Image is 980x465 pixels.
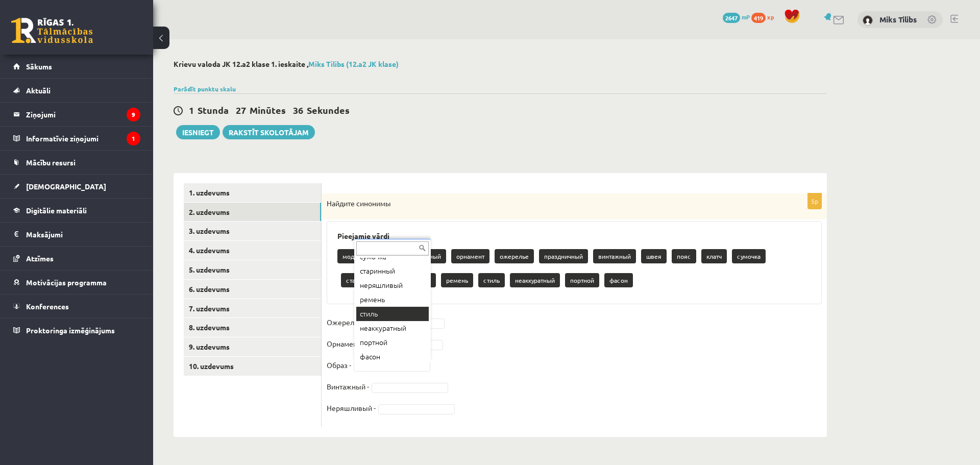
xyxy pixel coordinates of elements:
div: портной [356,335,429,350]
div: неряшливый [356,278,429,292]
div: неаккуратный [356,321,429,335]
div: старинный [356,264,429,278]
div: фасон [356,350,429,364]
div: стиль [356,307,429,321]
div: ремень [356,292,429,307]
